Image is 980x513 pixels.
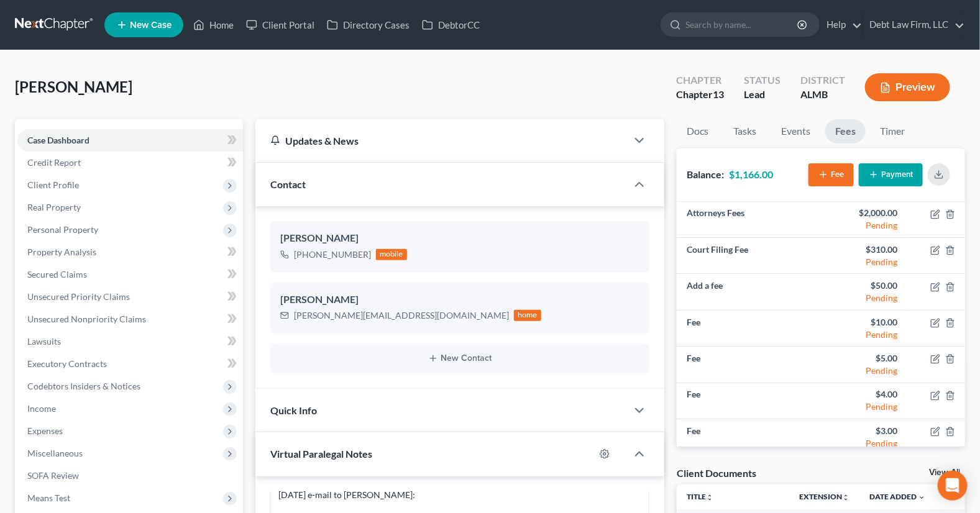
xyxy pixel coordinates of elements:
[376,249,407,260] div: mobile
[831,279,897,292] div: $50.00
[15,78,132,96] span: [PERSON_NAME]
[17,330,243,353] a: Lawsuits
[27,314,146,324] span: Unsecured Nonpriority Claims
[842,494,849,501] i: unfold_more
[677,310,821,346] td: Fee
[744,88,781,102] div: Lead
[865,73,950,101] button: Preview
[831,292,897,304] div: Pending
[808,163,854,186] button: Fee
[800,73,845,88] div: District
[706,494,713,501] i: unfold_more
[799,492,849,501] a: Extensionunfold_more
[676,88,724,102] div: Chapter
[831,437,897,450] div: Pending
[27,269,87,279] span: Secured Claims
[17,308,243,330] a: Unsecured Nonpriority Claims
[825,119,866,143] a: Fees
[831,388,897,401] div: $4.00
[514,310,541,321] div: home
[280,353,639,363] button: New Contact
[27,425,63,436] span: Expenses
[416,14,486,36] a: DebtorCC
[744,73,781,88] div: Status
[800,88,845,102] div: ALMB
[929,468,960,477] a: View All
[677,419,821,455] td: Fee
[27,224,98,235] span: Personal Property
[685,13,799,36] input: Search by name...
[831,425,897,437] div: $3.00
[831,329,897,341] div: Pending
[27,493,70,503] span: Means Test
[27,157,81,168] span: Credit Report
[17,353,243,375] a: Executory Contracts
[859,163,923,186] button: Payment
[863,14,964,36] a: Debt Law Firm, LLC
[27,202,81,212] span: Real Property
[831,316,897,329] div: $10.00
[294,248,371,261] div: [PHONE_NUMBER]
[687,168,724,180] strong: Balance:
[17,286,243,308] a: Unsecured Priority Claims
[27,179,79,190] span: Client Profile
[677,274,821,310] td: Add a fee
[27,291,130,302] span: Unsecured Priority Claims
[27,135,89,145] span: Case Dashboard
[869,492,925,501] a: Date Added expand_more
[270,134,612,147] div: Updates & News
[270,404,317,416] span: Quick Info
[677,383,821,419] td: Fee
[831,352,897,365] div: $5.00
[240,14,321,36] a: Client Portal
[677,202,821,238] td: Attorneys Fees
[17,241,243,263] a: Property Analysis
[280,231,639,246] div: [PERSON_NAME]
[918,494,925,501] i: expand_more
[820,14,862,36] a: Help
[677,347,821,383] td: Fee
[280,293,639,307] div: [PERSON_NAME]
[27,358,107,369] span: Executory Contracts
[321,14,416,36] a: Directory Cases
[831,256,897,268] div: Pending
[831,401,897,413] div: Pending
[17,129,243,152] a: Case Dashboard
[17,152,243,174] a: Credit Report
[729,168,773,180] strong: $1,166.00
[27,336,61,347] span: Lawsuits
[831,207,897,219] div: $2,000.00
[187,14,240,36] a: Home
[831,219,897,232] div: Pending
[294,309,509,322] div: [PERSON_NAME][EMAIL_ADDRESS][DOMAIN_NAME]
[723,119,766,143] a: Tasks
[17,263,243,286] a: Secured Claims
[27,381,140,391] span: Codebtors Insiders & Notices
[27,403,56,414] span: Income
[677,466,756,479] div: Client Documents
[938,471,968,501] div: Open Intercom Messenger
[270,448,372,460] span: Virtual Paralegal Notes
[677,238,821,274] td: Court Filing Fee
[130,20,172,30] span: New Case
[687,492,713,501] a: Titleunfold_more
[270,178,306,190] span: Contact
[17,465,243,487] a: SOFA Review
[27,470,79,481] span: SOFA Review
[676,73,724,88] div: Chapter
[831,365,897,377] div: Pending
[871,119,915,143] a: Timer
[27,247,96,257] span: Property Analysis
[831,243,897,256] div: $310.00
[713,88,724,100] span: 13
[677,119,718,143] a: Docs
[27,448,83,458] span: Miscellaneous
[771,119,820,143] a: Events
